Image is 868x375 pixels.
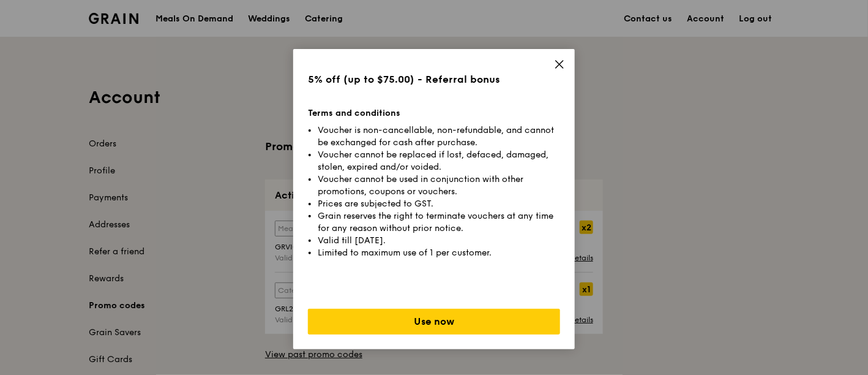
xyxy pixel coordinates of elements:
button: Use now [308,309,560,335]
h3: 5% off (up to $75.00) - Referral bonus [308,74,560,86]
li: Prices are subjected to GST. [318,198,560,210]
li: Voucher is non-cancellable, non-refundable, and cannot be exchanged for cash after purchase. [318,124,560,149]
li: Grain reserves the right to terminate vouchers at any time for any reason without prior notice. [318,210,560,235]
h4: Terms and conditions [308,107,560,119]
li: Voucher cannot be used in conjunction with other promotions, coupons or vouchers. [318,173,560,198]
li: Limited to maximum use of 1 per customer. [318,247,560,259]
li: Valid till [DATE]. [318,235,560,247]
li: Voucher cannot be replaced if lost, defaced, damaged, stolen, expired and/or voided. [318,149,560,173]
